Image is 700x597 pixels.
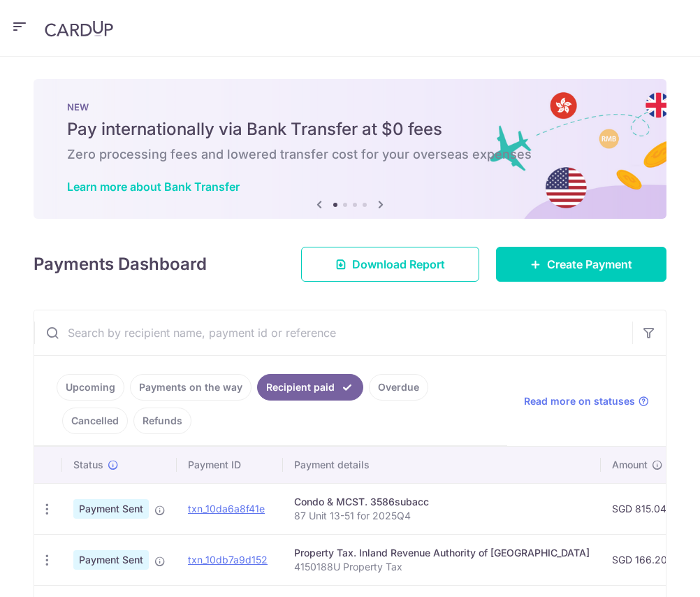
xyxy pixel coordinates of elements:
a: Create Payment [496,247,666,282]
p: NEW [67,101,633,113]
span: Payment Sent [73,550,149,570]
th: Payment details [283,447,601,483]
p: 87 Unit 13-51 for 2025Q4 [294,509,590,523]
a: Refunds [133,408,191,434]
a: Learn more about Bank Transfer [67,180,240,194]
input: Search by recipient name, payment id or reference [34,310,632,355]
p: 4150188U Property Tax [294,560,590,574]
a: Cancelled [62,408,128,434]
a: txn_10da6a8f41e [188,503,265,515]
img: CardUp [45,20,113,37]
span: Status [73,458,103,472]
span: Payment Sent [73,499,149,519]
span: Read more on statuses [524,394,635,408]
span: Download Report [352,256,445,273]
h6: Zero processing fees and lowered transfer cost for your overseas expenses [67,146,633,163]
div: Property Tax. Inland Revenue Authority of [GEOGRAPHIC_DATA] [294,546,590,560]
a: Download Report [301,247,479,282]
a: txn_10db7a9d152 [188,554,268,566]
td: SGD 815.04 [601,483,683,534]
div: Condo & MCST. 3586subacc [294,495,590,509]
a: Read more on statuses [524,394,649,408]
a: Overdue [369,374,428,401]
img: Bank transfer banner [34,79,666,219]
span: Create Payment [547,256,632,273]
td: SGD 166.20 [601,534,683,585]
a: Payments on the way [130,374,251,401]
a: Recipient paid [257,374,363,401]
span: Amount [612,458,648,472]
th: Payment ID [177,447,283,483]
h4: Payments Dashboard [34,252,207,277]
h5: Pay internationally via Bank Transfer at $0 fees [67,118,633,141]
a: Upcoming [57,374,124,401]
